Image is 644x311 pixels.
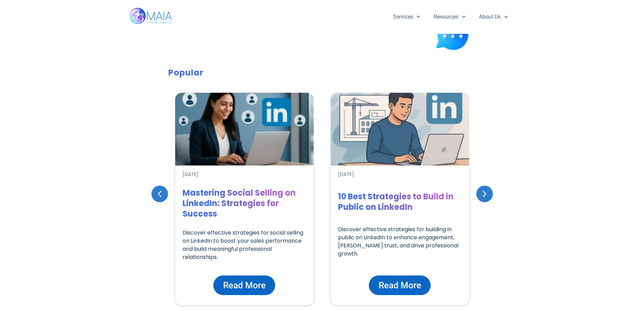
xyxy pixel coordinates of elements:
[183,171,198,178] a: [DATE]
[338,171,354,178] time: [DATE]
[338,191,462,212] h1: 10 Best Strategies to Build in Public on LinkedIn
[338,171,354,178] a: [DATE]
[427,8,472,26] a: Resources
[213,275,275,295] a: Read More
[183,187,306,219] h1: Mastering Social Selling on LinkedIn: Strategies for Success
[379,279,421,292] span: Read More
[386,8,427,26] a: Services
[183,229,306,268] div: Discover effective strategies for social selling on LinkedIn to boost your sales performance and ...
[338,225,462,265] div: Discover effective strategies for building in public on LinkedIn to enhance engagement, [PERSON_N...
[183,171,198,178] time: [DATE]
[476,185,493,202] div: Next slide
[168,67,476,79] h2: Popular
[472,8,515,26] a: About Us
[369,275,431,295] a: Read More
[386,8,515,26] nav: Menu
[223,279,266,292] span: Read More
[151,185,168,202] div: Previous slide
